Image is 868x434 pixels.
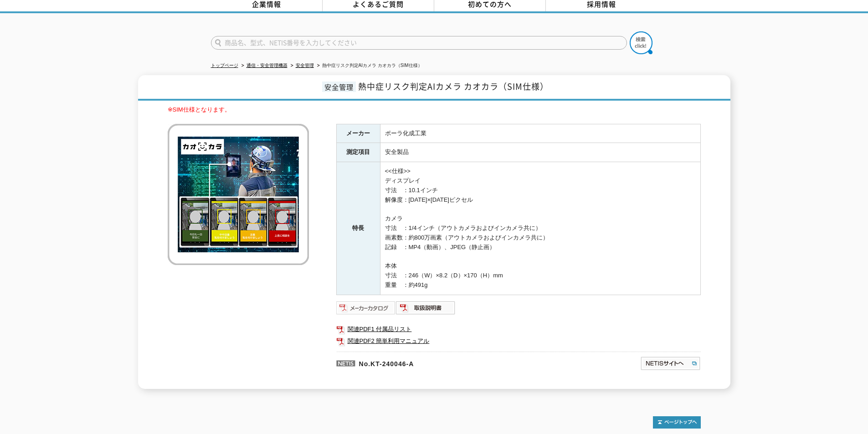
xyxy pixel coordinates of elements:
a: 通信・安全管理機器 [247,63,288,68]
td: 安全製品 [380,143,700,162]
th: 測定項目 [336,143,380,162]
img: メーカーカタログ [336,301,396,315]
input: 商品名、型式、NETIS番号を入力してください [211,36,627,50]
td: <<仕様>> ディスプレイ 寸法 ：10.1インチ 解像度：[DATE]×[DATE]ピクセル カメラ 寸法 ：1/4インチ（アウトカメラおよびインカメラ共に） 画素数：約800万画素（アウトカ... [380,162,700,295]
a: 安全管理 [296,63,314,68]
li: 熱中症リスク判定AIカメラ カオカラ（SIM仕様） [315,61,422,71]
img: 取扱説明書 [396,301,456,315]
a: トップページ [211,63,238,68]
img: btn_search.png [630,31,652,54]
a: 関連PDF2 簡単利用マニュアル [336,335,701,347]
p: ※SIM仕様となります。 [168,105,701,115]
th: 特長 [336,162,380,295]
span: 安全管理 [322,82,356,92]
a: メーカーカタログ [336,306,396,313]
img: 熱中症リスク判定AIカメラ カオカラ（SIM仕様） [168,124,309,265]
a: 取扱説明書 [396,306,456,313]
span: 熱中症リスク判定AIカメラ カオカラ（SIM仕様） [358,80,549,92]
a: 関連PDF1 付属品リスト [336,323,701,335]
p: No.KT-240046-A [336,352,552,373]
th: メーカー [336,124,380,143]
img: トップページへ [653,416,701,429]
td: ポーラ化成工業 [380,124,700,143]
img: NETISサイトへ [640,356,701,371]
